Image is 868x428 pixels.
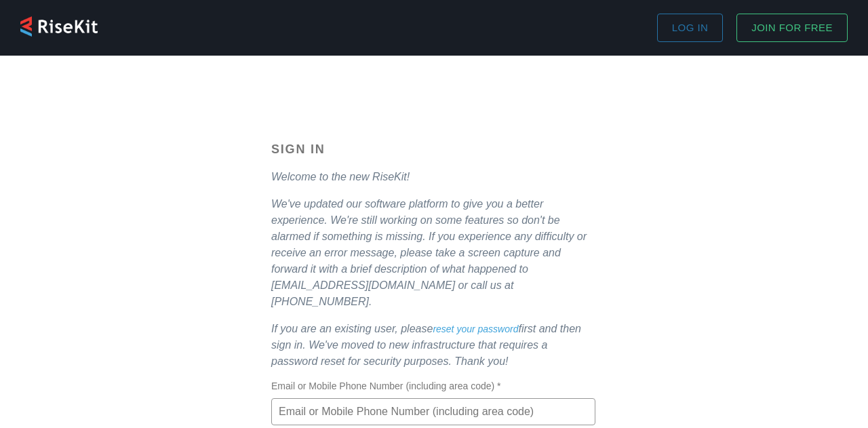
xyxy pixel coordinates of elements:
[736,14,848,42] button: Join for FREE
[271,198,587,307] em: We've updated our software platform to give you a better experience. We're still working on some ...
[271,381,597,425] label: Email or Mobile Phone Number (including area code) *
[271,398,595,425] input: Email or Mobile Phone Number (including area code) *
[271,323,581,367] em: If you are an existing user, please first and then sign in. We've moved to new infrastructure tha...
[20,14,98,42] a: Risekit Logo
[20,16,98,37] img: Risekit Logo
[271,171,410,182] em: Welcome to the new RiseKit!
[672,19,708,37] span: Log in
[657,14,723,42] button: Log in
[751,19,833,37] span: Join for FREE
[271,142,597,157] h3: Sign In
[433,324,518,334] a: reset your password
